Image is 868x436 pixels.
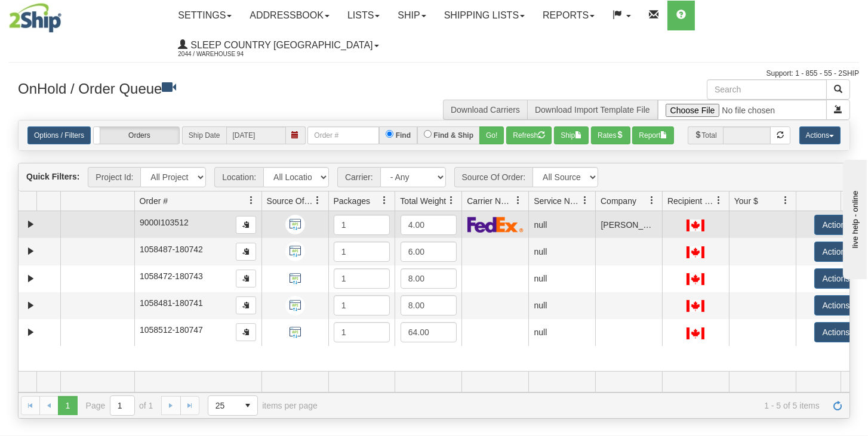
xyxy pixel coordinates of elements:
[814,322,862,342] button: Actions
[88,167,140,187] span: Project Id:
[841,157,867,279] iframe: chat widget
[591,126,630,144] button: Rates
[687,246,704,258] img: CA
[182,126,226,144] span: Ship Date
[23,325,38,340] a: Expand
[374,190,395,211] a: Packages filter column settings
[687,300,704,312] img: CA
[396,130,411,141] label: Find
[140,195,168,207] span: Order #
[23,244,38,259] a: Expand
[26,171,79,183] label: Quick Filters:
[528,238,595,265] td: null
[285,242,305,261] img: API
[58,396,77,415] span: Page 1
[236,243,256,261] button: Copy to clipboard
[241,190,261,211] a: Order # filter column settings
[467,217,524,233] img: FedEx Express®
[528,265,595,292] td: null
[642,190,662,211] a: Company filter column settings
[9,69,859,79] div: Support: 1 - 855 - 55 - 2SHIP
[334,401,820,410] span: 1 - 5 of 5 items
[236,270,256,287] button: Copy to clipboard
[508,190,528,211] a: Carrier Name filter column settings
[9,3,61,33] img: logo2044.jpg
[687,273,704,285] img: CA
[140,218,189,227] span: 9000I103512
[23,271,38,286] a: Expand
[467,195,514,207] span: Carrier Name
[734,195,758,207] span: Your $
[688,126,722,144] span: Total
[241,1,338,30] a: Addressbook
[707,79,827,100] input: Search
[400,195,446,207] span: Total Weight
[334,195,370,207] span: Packages
[187,40,373,50] span: Sleep Country [GEOGRAPHIC_DATA]
[285,269,305,289] img: API
[441,190,461,211] a: Total Weight filter column settings
[86,395,153,416] span: Page of 1
[454,167,533,187] span: Source Of Order:
[140,245,203,254] span: 1058487-180742
[338,1,389,30] a: Lists
[27,126,91,144] a: Options / Filters
[451,105,520,115] a: Download Carriers
[534,195,581,207] span: Service Name
[814,268,862,289] button: Actions
[826,79,850,100] button: Search
[140,271,203,281] span: 1058472-180743
[285,296,305,316] img: API
[307,126,379,144] input: Order #
[775,190,796,211] a: Your $ filter column settings
[267,195,314,207] span: Source Of Order
[528,319,595,346] td: null
[528,292,595,319] td: null
[140,325,203,335] span: 1058512-180747
[238,396,257,415] span: select
[169,30,387,60] a: Sleep Country [GEOGRAPHIC_DATA] 2044 / Warehouse 94
[208,395,258,416] span: Page sizes drop down
[554,126,589,144] button: Ship
[535,105,650,115] a: Download Import Template File
[709,190,729,211] a: Recipient Country filter column settings
[94,127,179,144] label: Orders
[814,242,862,262] button: Actions
[140,298,203,308] span: 1058481-180741
[506,126,552,144] button: Refresh
[601,195,636,207] span: Company
[9,10,110,19] div: live help - online
[595,211,662,238] td: [PERSON_NAME]
[389,1,435,30] a: Ship
[216,400,231,412] span: 25
[214,167,263,187] span: Location:
[658,100,827,120] input: Import
[308,190,328,211] a: Source Of Order filter column settings
[687,219,704,231] img: CA
[23,217,38,232] a: Expand
[528,211,595,238] td: null
[19,163,849,191] div: grid toolbar
[23,298,38,313] a: Expand
[236,296,256,314] button: Copy to clipboard
[632,126,674,144] button: Report
[479,126,504,144] button: Go!
[337,167,380,187] span: Carrier:
[236,323,256,341] button: Copy to clipboard
[110,396,134,415] input: Page 1
[435,1,534,30] a: Shipping lists
[534,1,604,30] a: Reports
[667,195,715,207] span: Recipient Country
[814,295,862,316] button: Actions
[575,190,595,211] a: Service Name filter column settings
[208,395,318,416] span: items per page
[433,130,473,141] label: Find & Ship
[178,48,267,60] span: 2044 / Warehouse 94
[236,216,256,234] button: Copy to clipboard
[18,79,425,97] h3: OnHold / Order Queue
[169,1,241,30] a: Settings
[687,327,704,339] img: CA
[285,323,305,342] img: API
[285,215,305,234] img: API
[814,215,862,235] button: Actions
